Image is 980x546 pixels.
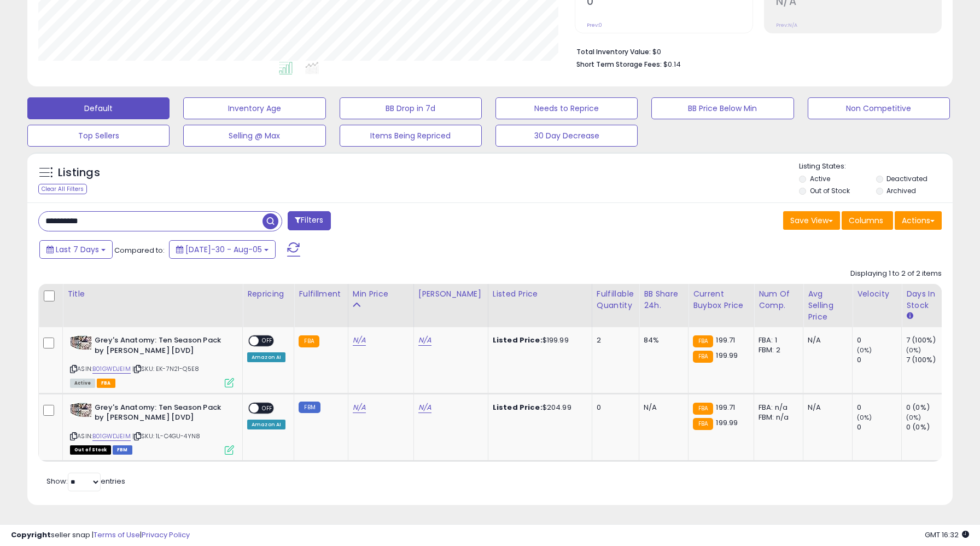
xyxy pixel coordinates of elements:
[27,125,170,147] button: Top Sellers
[493,288,587,300] div: Listed Price
[776,22,797,28] small: Prev: N/A
[113,445,132,455] span: FBM
[857,355,901,365] div: 0
[906,335,950,345] div: 7 (100%)
[693,351,713,363] small: FBA
[810,174,830,183] label: Active
[808,335,844,345] div: N/A
[46,476,125,486] span: Show: entries
[132,432,200,440] span: | SKU: 1L-C4GU-4YN8
[132,364,199,373] span: | SKU: EK-7N21-Q5E8
[759,345,795,355] div: FBM: 2
[493,335,542,345] b: Listed Price:
[576,47,651,56] b: Total Inventory Value:
[299,335,319,347] small: FBA
[418,335,431,346] a: N/A
[759,403,795,413] div: FBA: n/a
[95,403,227,426] b: Grey's Anatomy: Ten Season Pack by [PERSON_NAME] [DVD]
[169,240,276,259] button: [DATE]-30 - Aug-05
[597,403,631,413] div: 0
[857,335,901,345] div: 0
[418,402,431,413] a: N/A
[142,530,190,540] a: Privacy Policy
[259,336,276,346] span: OFF
[495,97,638,119] button: Needs to Reprice
[340,125,482,147] button: Items Being Repriced
[716,350,738,361] span: 199.99
[70,445,111,455] span: All listings that are currently out of stock and unavailable for purchase on Amazon
[493,403,584,413] div: $204.99
[94,530,140,540] a: Terms of Use
[799,161,953,172] p: Listing States:
[95,335,227,358] b: Grey's Anatomy: Ten Season Pack by [PERSON_NAME] [DVD]
[759,335,795,345] div: FBA: 1
[895,211,942,230] button: Actions
[70,335,234,386] div: ASIN:
[56,244,99,255] span: Last 7 Days
[663,59,681,69] span: $0.14
[886,174,927,183] label: Deactivated
[906,355,950,365] div: 7 (100%)
[808,97,950,119] button: Non Competitive
[850,269,942,279] div: Displaying 1 to 2 of 2 items
[70,335,92,350] img: 61l06kwPxEL._SL40_.jpg
[70,379,95,388] span: All listings currently available for purchase on Amazon
[644,288,684,311] div: BB Share 24h.
[810,186,850,195] label: Out of Stock
[495,125,638,147] button: 30 Day Decrease
[247,288,289,300] div: Repricing
[808,403,844,413] div: N/A
[576,44,934,57] li: $0
[576,60,662,69] b: Short Term Storage Fees:
[842,211,893,230] button: Columns
[906,403,950,413] div: 0 (0%)
[353,288,409,300] div: Min Price
[716,335,735,345] span: 199.71
[759,288,798,311] div: Num of Comp.
[651,97,794,119] button: BB Price Below Min
[693,418,713,430] small: FBA
[925,530,969,540] span: 2025-08-13 16:32 GMT
[97,379,115,388] span: FBA
[906,413,921,422] small: (0%)
[185,244,262,255] span: [DATE]-30 - Aug-05
[493,402,542,413] b: Listed Price:
[587,22,602,28] small: Prev: 0
[808,288,848,323] div: Avg Selling Price
[857,288,897,300] div: Velocity
[644,335,680,345] div: 84%
[299,402,320,413] small: FBM
[693,403,713,415] small: FBA
[183,97,325,119] button: Inventory Age
[644,403,680,413] div: N/A
[693,288,749,311] div: Current Buybox Price
[906,346,921,355] small: (0%)
[886,186,916,195] label: Archived
[340,97,482,119] button: BB Drop in 7d
[906,288,946,311] div: Days In Stock
[11,530,190,541] div: seller snap | |
[299,288,343,300] div: Fulfillment
[493,335,584,345] div: $199.99
[353,335,366,346] a: N/A
[70,403,234,454] div: ASIN:
[783,211,840,230] button: Save View
[693,335,713,347] small: FBA
[597,288,634,311] div: Fulfillable Quantity
[418,288,483,300] div: [PERSON_NAME]
[857,422,901,432] div: 0
[759,413,795,422] div: FBM: n/a
[716,402,735,413] span: 199.71
[857,403,901,413] div: 0
[906,311,913,321] small: Days In Stock.
[11,530,51,540] strong: Copyright
[38,184,87,194] div: Clear All Filters
[849,215,883,226] span: Columns
[259,403,276,413] span: OFF
[288,211,330,230] button: Filters
[906,422,950,432] div: 0 (0%)
[183,125,325,147] button: Selling @ Max
[27,97,170,119] button: Default
[716,417,738,428] span: 199.99
[857,346,872,355] small: (0%)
